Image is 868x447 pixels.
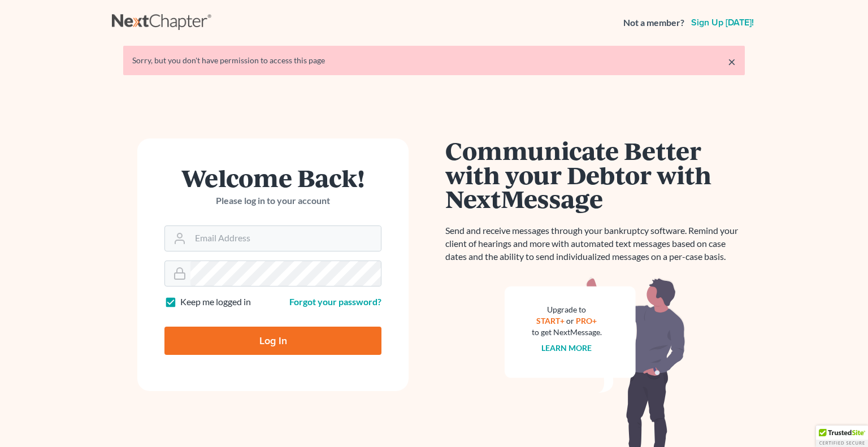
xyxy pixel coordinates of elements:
[190,226,381,251] input: Email Address
[164,194,381,207] p: Please log in to your account
[623,16,684,29] strong: Not a member?
[542,343,592,353] a: Learn more
[532,327,602,338] div: to get NextMessage.
[816,426,868,447] div: TrustedSite Certified
[532,304,602,315] div: Upgrade to
[132,55,736,66] div: Sorry, but you don't have permission to access this page
[445,224,745,263] p: Send and receive messages through your bankruptcy software. Remind your client of hearings and mo...
[567,316,575,326] span: or
[576,316,597,326] a: PRO+
[728,55,736,68] a: ×
[445,138,745,211] h1: Communicate Better with your Debtor with NextMessage
[164,327,381,355] input: Log In
[164,166,381,190] h1: Welcome Back!
[689,18,756,27] a: Sign up [DATE]!
[537,316,565,326] a: START+
[289,296,381,307] a: Forgot your password?
[180,296,251,309] label: Keep me logged in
